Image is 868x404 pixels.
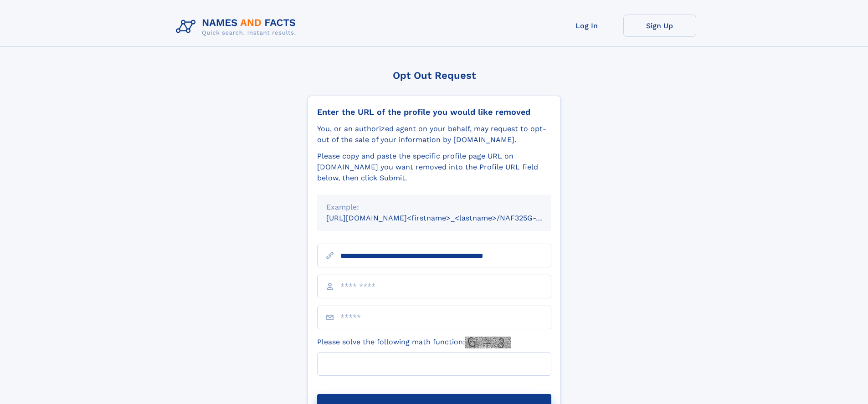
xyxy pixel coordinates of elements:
a: Sign Up [623,15,696,37]
div: Opt Out Request [308,70,561,81]
div: Example: [326,202,542,213]
div: Enter the URL of the profile you would like removed [317,107,551,117]
div: Please copy and paste the specific profile page URL on [DOMAIN_NAME] you want removed into the Pr... [317,151,551,184]
small: [URL][DOMAIN_NAME]<firstname>_<lastname>/NAF325G-xxxxxxxx [326,214,569,222]
img: Logo Names and Facts [172,15,303,39]
a: Log In [550,15,623,37]
label: Please solve the following math function: [317,337,511,348]
div: You, or an authorized agent on your behalf, may request to opt-out of the sale of your informatio... [317,123,551,145]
